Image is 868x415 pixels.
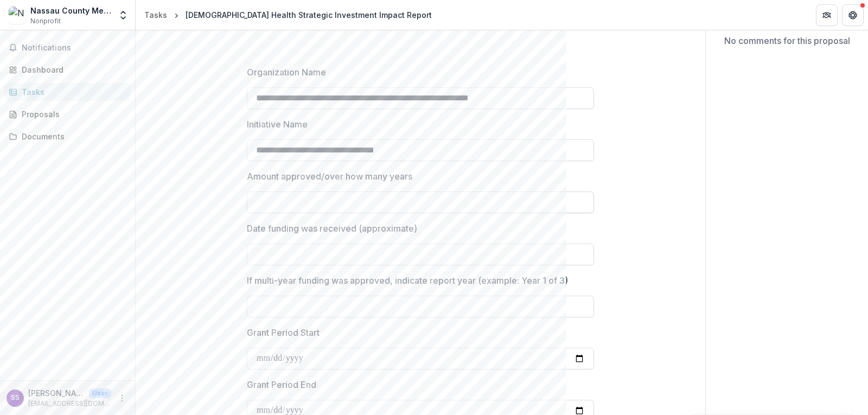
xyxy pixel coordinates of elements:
[9,7,26,24] img: Nassau County Mental Health Alcoholism and Drug Abuse Council inc
[116,392,129,405] button: More
[28,399,111,408] p: [EMAIL_ADDRESS][DOMAIN_NAME]
[247,66,326,79] p: Organization Name
[816,4,838,26] button: Partners
[140,7,436,23] nav: breadcrumb
[140,7,171,23] a: Tasks
[22,43,126,53] span: Notifications
[247,118,308,131] p: Initiative Name
[842,4,864,26] button: Get Help
[4,83,131,101] a: Tasks
[144,9,167,21] div: Tasks
[11,394,20,401] div: Sarah Smith
[4,61,131,79] a: Dashboard
[4,105,131,123] a: Proposals
[22,131,122,142] div: Documents
[22,64,122,75] div: Dashboard
[186,9,432,21] div: [DEMOGRAPHIC_DATA] Health Strategic Investment Impact Report
[22,108,122,120] div: Proposals
[247,326,320,339] p: Grant Period Start
[247,378,316,391] p: Grant Period End
[724,34,850,47] p: No comments for this proposal
[30,16,61,26] span: Nonprofit
[4,39,131,56] button: Notifications
[4,127,131,145] a: Documents
[22,86,122,98] div: Tasks
[247,170,412,183] p: Amount approved/over how many years
[247,222,417,235] p: Date funding was received (approximate)
[116,4,131,26] button: Open entity switcher
[89,388,111,398] p: User
[28,387,85,399] p: [PERSON_NAME]
[247,274,568,287] p: If multi-year funding was approved, indicate report year (example: Year 1 of 3)
[30,5,111,16] div: Nassau County Mental Health Alcoholism and Drug Abuse Council inc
